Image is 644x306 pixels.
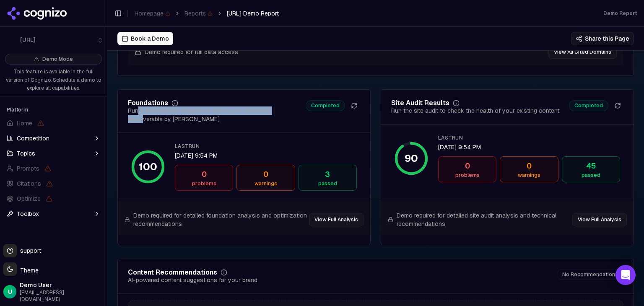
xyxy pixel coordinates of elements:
span: Toolbox [17,210,39,218]
span: U [8,288,12,296]
button: Competition [3,132,104,145]
span: Prompts [17,164,39,173]
div: Open Intercom Messenger [615,265,636,285]
span: Demo User [20,281,104,289]
span: Demo Mode [42,56,73,62]
span: Theme [17,267,39,274]
button: Topics [3,147,104,160]
span: Optimize [17,194,41,203]
p: This feature is available in the full version of Cognizo. Schedule a demo to explore all capabili... [5,68,102,93]
button: Toolbox [3,207,104,220]
span: Competition [17,134,49,143]
span: support [17,246,41,255]
div: Platform [3,103,104,117]
span: Citations [17,179,41,188]
span: [EMAIL_ADDRESS][DOMAIN_NAME] [20,289,104,303]
span: Topics [17,149,35,158]
button: Share this Page [571,32,634,45]
button: Book a Demo [117,32,173,45]
span: Home [17,119,32,127]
